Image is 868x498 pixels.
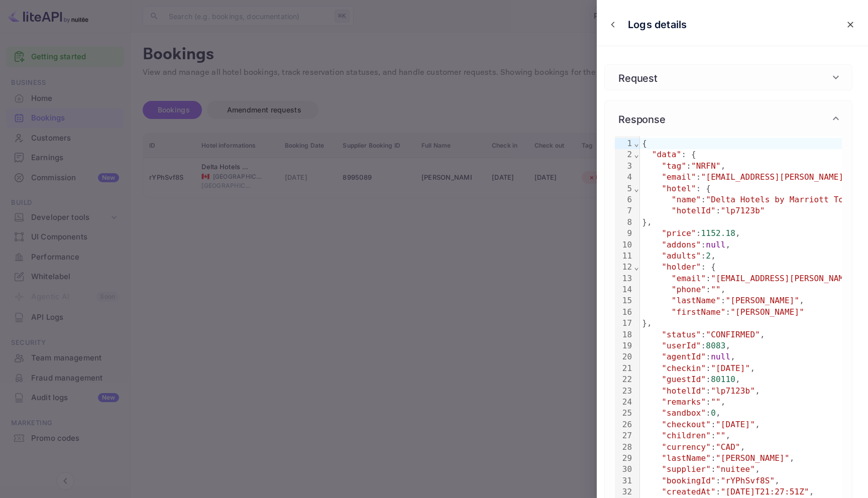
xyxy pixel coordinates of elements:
[672,195,701,204] span: "name"
[662,442,711,452] span: "currency"
[662,363,706,373] span: "checkin"
[662,184,696,193] span: "hotel"
[662,408,706,418] span: "sandbox"
[615,217,633,228] div: 8
[662,453,711,463] span: "lastName"
[615,138,633,149] div: 1
[716,453,790,463] span: "[PERSON_NAME]"
[615,430,633,441] div: 27
[615,442,633,453] div: 28
[615,273,633,284] div: 13
[615,475,633,486] div: 31
[605,17,620,32] button: close
[662,341,701,350] span: "userId"
[633,139,639,148] span: Fold line
[615,318,633,329] div: 17
[725,296,799,305] span: "[PERSON_NAME]"
[662,386,706,396] span: "hotelId"
[628,17,687,32] p: Logs details
[662,161,686,171] span: "tag"
[672,274,706,283] span: "email"
[615,340,633,351] div: 19
[662,476,716,485] span: "bookingId"
[672,296,721,305] span: "lastName"
[711,363,750,373] span: "[DATE]"
[721,206,765,215] span: "lp7123b"
[605,65,852,90] div: Request
[615,374,633,385] div: 22
[711,285,721,294] span: ""
[615,262,633,273] div: 12
[615,111,669,126] h6: Response
[615,183,633,194] div: 5
[615,239,633,251] div: 10
[615,251,633,262] div: 11
[706,251,711,261] span: 2
[615,194,633,205] div: 6
[662,240,701,250] span: "addons"
[711,352,730,361] span: null
[662,431,711,440] span: "children"
[662,262,701,272] span: "holder"
[706,240,725,250] span: null
[615,363,633,374] div: 21
[615,205,633,216] div: 7
[662,352,706,361] span: "agentId"
[615,295,633,306] div: 15
[633,150,639,159] span: Fold line
[662,397,706,407] span: "remarks"
[662,375,706,384] span: "guestId"
[716,464,755,474] span: "nuitee"
[633,262,639,272] span: Fold line
[662,464,711,474] span: "supplier"
[716,442,740,452] span: "CAD"
[652,150,682,159] span: "data"
[615,397,633,408] div: 24
[662,487,716,496] span: "createdAt"
[730,307,804,317] span: "[PERSON_NAME]"
[615,284,633,295] div: 14
[672,307,726,317] span: "firstName"
[721,487,809,496] span: "[DATE]T21:27:51Z"
[615,149,633,160] div: 2
[662,228,696,238] span: "price"
[615,453,633,464] div: 29
[706,330,760,339] span: "CONFIRMED"
[701,228,735,238] span: 1152.18
[662,172,696,182] span: "email"
[615,70,661,85] h6: Request
[615,486,633,497] div: 32
[605,101,852,136] div: Response
[633,184,639,193] span: Fold line
[711,386,755,396] span: "lp7123b"
[672,285,706,294] span: "phone"
[615,464,633,475] div: 30
[615,172,633,183] div: 4
[615,351,633,362] div: 20
[615,408,633,419] div: 25
[615,228,633,239] div: 9
[706,341,725,350] span: 8083
[615,386,633,397] div: 23
[721,476,775,485] span: "rYPhSvf8S"
[662,420,711,429] span: "checkout"
[711,375,735,384] span: 80110
[615,161,633,172] div: 3
[615,307,633,318] div: 16
[662,330,701,339] span: "status"
[841,16,859,34] button: close
[711,408,716,418] span: 0
[691,161,721,171] span: "NRFN"
[662,251,701,261] span: "adults"
[716,431,726,440] span: ""
[615,329,633,340] div: 18
[711,397,721,407] span: ""
[615,419,633,430] div: 26
[716,420,755,429] span: "[DATE]"
[672,206,716,215] span: "hotelId"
